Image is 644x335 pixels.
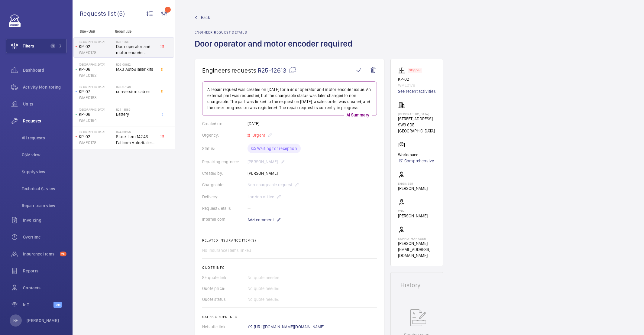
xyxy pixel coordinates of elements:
span: Filters [23,43,34,49]
p: KP-02 [398,76,436,82]
h2: R24-00156 [116,130,156,134]
span: conversion cables [116,89,156,95]
p: [STREET_ADDRESS] [398,116,436,122]
span: Activity Monitoring [23,84,66,90]
p: [GEOGRAPHIC_DATA] [79,40,114,44]
span: Dashboard [23,67,66,73]
p: Repair title [115,29,155,34]
span: Insurance items [23,251,57,257]
span: Technical S. view [22,186,66,192]
span: Requests [23,118,66,124]
p: [GEOGRAPHIC_DATA] [398,112,436,116]
h2: R24-13589 [116,108,156,111]
h1: Door operator and motor encoder required [195,38,356,59]
p: AI Summary [344,112,372,118]
p: [GEOGRAPHIC_DATA] [79,130,114,134]
p: [GEOGRAPHIC_DATA] [79,85,114,89]
span: Add comment [248,217,274,223]
span: Back [201,15,210,21]
p: WME0178 [398,82,436,88]
h2: R25-12613 [116,40,156,44]
p: [PERSON_NAME] [398,185,428,191]
button: Filters1 [6,39,66,53]
h2: Quote info [202,265,377,270]
p: KP-02 [79,44,114,50]
span: Invoicing [23,217,66,223]
span: 26 [60,252,66,256]
span: Units [23,101,66,107]
h2: Sales order info [202,315,377,319]
span: Battery [116,111,156,117]
a: [URL][DOMAIN_NAME][DOMAIN_NAME] [248,324,325,330]
h2: Engineer request details [195,30,356,34]
h1: History [400,282,433,288]
span: Requests list [80,10,117,17]
p: [GEOGRAPHIC_DATA] [79,108,114,111]
h2: R25-07348 [116,85,156,89]
span: Beta [53,302,62,308]
p: [PERSON_NAME][EMAIL_ADDRESS][DOMAIN_NAME] [398,240,436,259]
h2: Related insurance item(s) [202,238,377,242]
p: A repair request was created on [DATE] for a door operator and motor encoder issue. An external p... [207,86,372,111]
p: Supply manager [398,237,436,240]
span: Overtime [23,234,66,240]
p: [GEOGRAPHIC_DATA] [79,63,114,66]
p: WME0182 [79,72,114,78]
p: Stopped [409,69,421,71]
span: [URL][DOMAIN_NAME][DOMAIN_NAME] [254,324,325,330]
span: 1 [50,44,55,48]
p: SW9 6DE [GEOGRAPHIC_DATA] [398,122,436,134]
p: WME0183 [79,95,114,101]
span: Reports [23,268,66,274]
p: BF [13,317,18,324]
a: See recent activities [398,88,436,94]
a: Comprehensive [398,158,434,164]
img: elevator.svg [398,67,408,74]
span: IoT [23,302,53,308]
span: Supply view [22,169,66,175]
p: [PERSON_NAME] [398,213,428,219]
p: [PERSON_NAME] [27,317,59,324]
span: Door operator and motor encoder required [116,44,156,56]
p: Engineer [398,182,428,185]
p: KP-08 [79,111,114,117]
span: Stock Item 14243 - Faltcom Autodialler DUO COP & Gateway 4G Volte [116,134,156,146]
span: Contacts [23,285,66,291]
p: CSM [398,209,428,213]
span: MX3 Autodialler kits [116,66,156,72]
span: R25-12613 [258,67,296,74]
span: Repair team view [22,203,66,209]
span: Engineers requests [202,67,257,74]
p: KP-02 [79,134,114,140]
p: KP-06 [79,66,114,72]
p: WME0184 [79,117,114,123]
p: Workspace [398,152,434,158]
span: All requests [22,135,66,141]
p: KP-07 [79,89,114,95]
p: WME0178 [79,140,114,146]
p: WME0178 [79,50,114,56]
p: Site - Unit [73,29,112,34]
h2: R25-08622 [116,63,156,66]
span: CSM view [22,152,66,158]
